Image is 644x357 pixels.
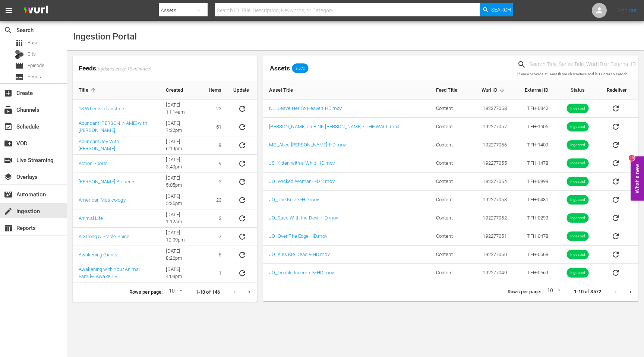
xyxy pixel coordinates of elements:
[529,59,638,70] input: Search Title, Series Title, Wurl ID or External ID
[15,61,24,70] span: Episode
[469,118,513,136] td: 192277057
[601,80,638,99] th: Redeliver
[203,209,228,228] td: 3
[203,136,228,155] td: 9
[79,139,119,151] a: Abundant Joy With [PERSON_NAME]
[566,252,588,258] span: Ingested
[242,285,256,299] button: Next page
[269,178,334,184] a: JO_Wicked Woman-HD 2.mov
[79,197,126,203] a: American Musicology
[4,122,13,131] span: Schedule
[269,160,335,166] a: JS_Kitten with a Whip-HD.mov
[513,80,555,99] th: External ID
[79,266,140,279] a: Awakening with Your Animal Family- Awake TV
[269,197,319,202] a: JO_The Killers-HD.mov
[79,161,108,166] a: Action Sports
[160,118,203,136] td: [DATE] 7:22pm
[566,234,588,239] span: Ingested
[430,154,469,173] td: Content
[430,173,469,191] td: Content
[203,155,228,173] td: 9
[469,136,513,154] td: 192277056
[28,50,36,58] span: Bits
[4,6,13,15] span: menu
[513,136,555,154] td: TFH-1409
[566,106,588,111] span: Ingested
[4,105,13,114] span: Channels
[566,179,588,184] span: Ingested
[15,38,24,47] span: Asset
[269,105,342,111] a: NL_Leave Her To Heaven-HD.mov
[263,80,638,282] table: sticky table
[28,62,44,69] span: Episode
[469,173,513,191] td: 192277054
[15,50,24,59] div: Bits
[79,252,117,258] a: Awakening Giants
[79,179,136,184] a: [PERSON_NAME] Presents
[270,64,290,72] span: Assets
[79,234,129,239] a: A Strong & Stable Spine
[4,190,13,199] span: Automation
[79,106,124,111] a: 18 Wheels of Justice
[469,191,513,209] td: 192277053
[513,191,555,209] td: TFH-0431
[513,154,555,173] td: TFH-1478
[4,207,13,216] span: Ingestion
[18,2,54,19] img: ans4CAIJ8jUAAAAAAAAAAAAAAAAAAAAAAAAgQb4GAAAAAAAAAAAAAAAAAAAAAAAAJMjXAAAAAAAAAAAAAAAAAAAAAAAAgAT5G...
[160,173,203,191] td: [DATE] 5:05pm
[480,3,513,16] button: Search
[160,209,203,228] td: [DATE] 1:12am
[430,99,469,118] td: Content
[79,120,147,133] a: Abundant [PERSON_NAME] with [PERSON_NAME]
[482,86,507,93] span: Wurl ID
[4,156,13,165] span: Live Streaming
[73,62,257,75] span: Feeds
[430,80,469,99] th: Feed Title
[544,286,562,297] div: 10
[28,73,41,80] span: Series
[269,252,329,257] a: JO_Kiss Me Deadly-HD.mov
[566,197,588,203] span: Ingested
[469,246,513,264] td: 192277050
[203,191,228,209] td: 23
[469,264,513,282] td: 192277049
[4,224,13,233] span: Reports
[430,227,469,246] td: Content
[160,155,203,173] td: [DATE] 3:40pm
[196,289,220,296] p: 1-10 of 146
[513,264,555,282] td: TFH-0569
[430,136,469,154] td: Content
[160,191,203,209] td: [DATE] 5:35pm
[566,124,588,130] span: Ingested
[513,246,555,264] td: TFH-0568
[227,81,257,100] th: Update
[269,215,338,221] a: JO_Race With the Devil-HD.mov
[513,209,555,227] td: TFH-0293
[513,227,555,246] td: TFH-0478
[203,246,228,264] td: 8
[4,89,13,98] span: Create
[555,80,601,99] th: Status
[73,32,137,41] h3: Ingestion Portal
[269,124,400,129] a: [PERSON_NAME] on PINK [PERSON_NAME] - THE WALL.mp4
[574,288,601,296] p: 1-10 of 3572
[269,142,346,148] a: MG_Alice [PERSON_NAME]-HD.mov
[566,215,588,221] span: Ingested
[160,264,203,282] td: [DATE] 4:03pm
[269,86,303,93] span: Asset Title
[166,87,193,94] span: Created
[513,118,555,136] td: TFH-1606
[4,139,13,148] span: VOD
[166,287,184,298] div: 10
[430,246,469,264] td: Content
[566,142,588,148] span: Ingested
[160,228,203,246] td: [DATE] 12:09pm
[629,155,635,161] div: 10
[203,100,228,118] td: 22
[469,154,513,173] td: 192277055
[73,81,257,282] table: sticky table
[28,39,40,47] span: Asset
[160,246,203,264] td: [DATE] 8:26pm
[96,66,151,72] span: (updated every 15 minutes)
[269,233,327,239] a: JO_Over The Edge-HD.mov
